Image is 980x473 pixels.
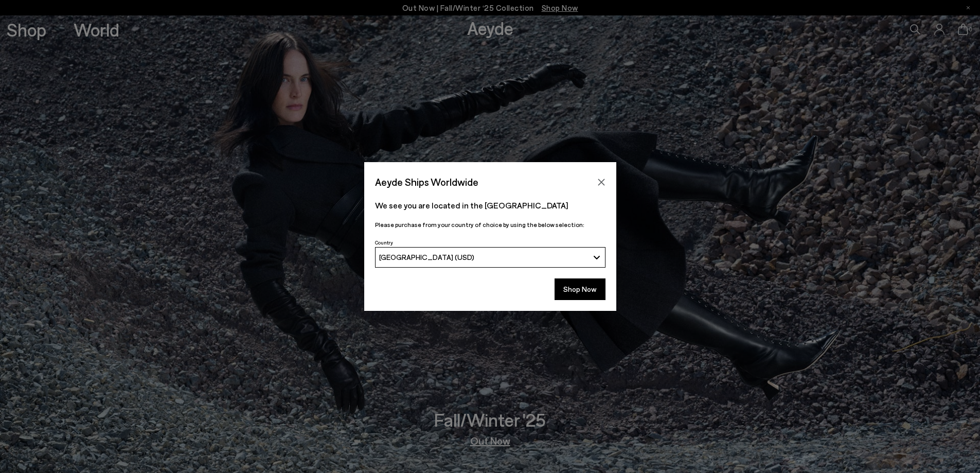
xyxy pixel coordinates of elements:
[379,253,474,261] span: [GEOGRAPHIC_DATA] (USD)
[375,173,478,191] span: Aeyde Ships Worldwide
[375,239,393,246] span: Country
[375,220,605,230] p: Please purchase from your country of choice by using the below selection:
[555,278,605,300] button: Shop Now
[375,199,605,212] p: We see you are located in the [GEOGRAPHIC_DATA]
[594,174,609,190] button: Close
